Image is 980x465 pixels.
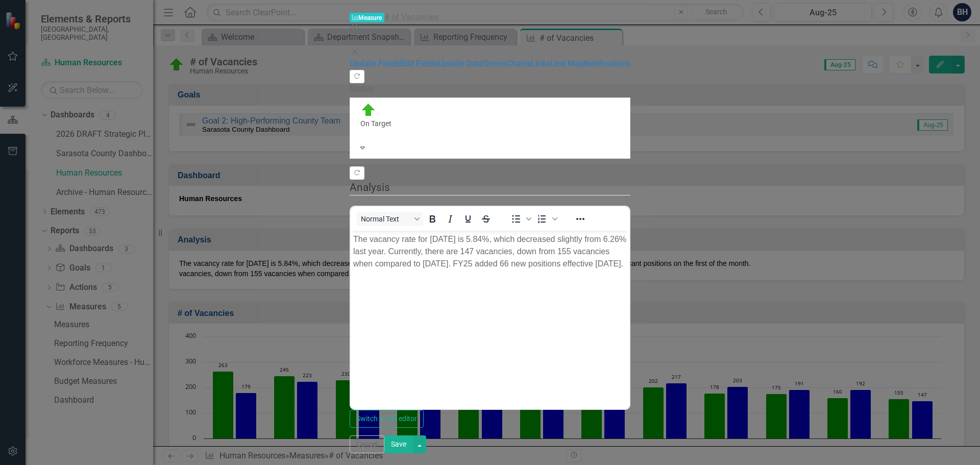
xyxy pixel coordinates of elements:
[483,59,507,68] a: Series
[550,59,584,68] a: Link Map
[572,212,589,226] button: Reveal or hide additional toolbar items
[438,59,483,68] a: Update Data
[477,212,495,226] button: Strikethrough
[459,212,477,226] button: Underline
[531,59,550,68] a: Links
[442,212,459,226] button: Italic
[350,83,630,95] label: Status
[400,59,438,68] a: Edit Fields
[357,212,423,226] button: Block Normal Text
[351,231,629,409] iframe: Rich Text Area
[507,59,531,68] a: Charts
[350,435,384,453] button: Cancel
[361,215,411,223] span: Normal Text
[360,118,620,129] div: On Target
[584,59,630,68] a: Notifications
[360,102,377,118] img: On Target
[533,212,559,226] div: Numbered list
[507,212,533,226] div: Bullet list
[384,435,413,453] button: Save
[350,13,384,22] span: Measure
[424,212,441,226] button: Bold
[350,59,400,68] a: Update Fields
[350,410,424,428] button: Switch to old editor
[384,12,438,22] span: # of Vacancies
[350,180,630,195] legend: Analysis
